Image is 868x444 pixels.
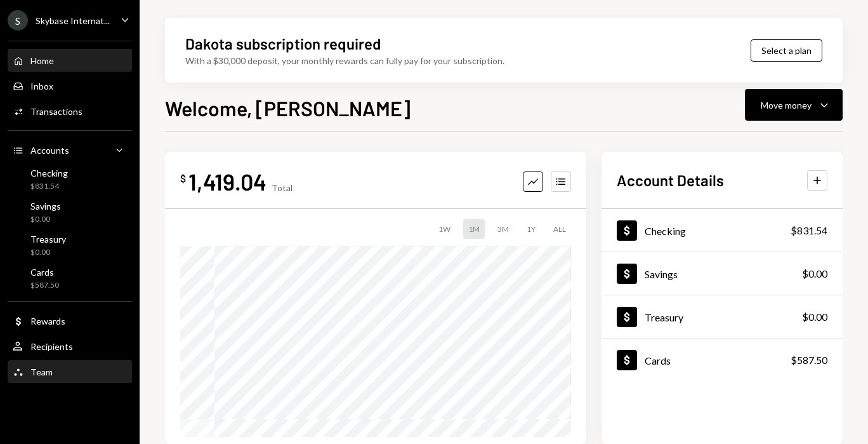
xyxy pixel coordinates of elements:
div: S [8,10,28,30]
div: $831.54 [30,181,68,192]
div: Skybase Internat... [36,15,110,26]
div: 1W [433,219,456,239]
div: Team [30,367,53,377]
div: Cards [30,267,59,278]
div: Total [272,182,293,193]
a: Rewards [8,309,132,332]
div: 1,419.04 [188,167,266,196]
div: Treasury [645,311,683,323]
div: Checking [30,168,68,178]
div: $0.00 [802,266,827,281]
a: Home [8,49,132,72]
a: Team [8,360,132,383]
div: 1Y [522,219,541,239]
a: Recipients [8,335,132,358]
button: Move money [745,89,843,121]
div: $587.50 [791,353,827,368]
div: With a $30,000 deposit, your monthly rewards can fully pay for your subscription. [185,54,504,67]
div: $0.00 [30,214,61,225]
div: Rewards [30,316,65,326]
div: $0.00 [802,309,827,325]
div: Inbox [30,81,53,91]
div: Savings [30,201,61,212]
div: Move money [761,98,812,112]
a: Transactions [8,100,132,123]
div: Transactions [30,106,82,117]
div: Recipients [30,341,73,352]
a: Treasury$0.00 [602,295,843,338]
div: 1M [463,219,485,239]
h2: Account Details [617,170,724,191]
a: Cards$587.50 [602,339,843,381]
div: Savings [645,268,678,280]
a: Savings$0.00 [602,252,843,295]
div: Home [30,55,54,66]
a: Inbox [8,74,132,97]
a: Checking$831.54 [602,209,843,252]
a: Treasury$0.00 [8,230,132,260]
a: Checking$831.54 [8,164,132,194]
div: Dakota subscription required [185,33,381,54]
div: $ [180,172,186,185]
div: $0.00 [30,247,66,258]
div: $587.50 [30,280,59,291]
button: Select a plan [751,39,822,62]
div: ALL [548,219,571,239]
h1: Welcome, [PERSON_NAME] [165,95,411,121]
div: Treasury [30,234,66,245]
a: Cards$587.50 [8,263,132,293]
div: $831.54 [791,223,827,238]
div: 3M [492,219,514,239]
a: Accounts [8,138,132,161]
div: Cards [645,354,671,367]
a: Savings$0.00 [8,197,132,227]
div: Checking [645,225,686,237]
div: Accounts [30,145,69,156]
